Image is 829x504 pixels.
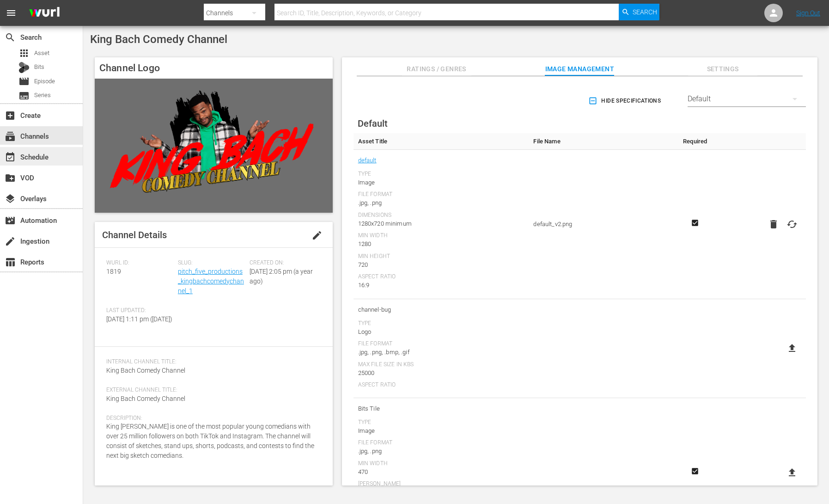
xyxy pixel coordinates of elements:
div: Max File Size In Kbs [358,361,524,369]
span: Bits [34,62,44,72]
div: .jpg, .png [358,198,524,208]
span: Automation [5,215,16,226]
a: pitch_five_productions_kingbachcomedychannel_1 [178,268,244,295]
span: Description: [106,415,317,422]
span: Create [5,110,16,121]
span: Channel Details [102,229,167,240]
div: File Format [358,191,524,198]
span: King Bach Comedy Channel [90,33,227,46]
div: Type [358,320,524,327]
h4: Channel Logo [95,57,333,79]
span: Created On: [250,259,317,267]
button: edit [306,224,328,246]
span: [DATE] 1:11 pm ([DATE]) [106,315,172,323]
span: Slug: [178,259,245,267]
div: Min Height [358,253,524,260]
th: Asset Title [354,133,529,150]
div: .jpg, .png, .bmp, .gif [358,348,524,357]
div: 1280 [358,240,524,249]
span: Bits Tile [358,403,524,415]
div: .jpg, .png [358,447,524,456]
span: Settings [688,63,757,75]
div: Logo [358,327,524,337]
div: Aspect Ratio [358,381,524,389]
span: Episode [34,77,55,86]
svg: Required [689,467,701,475]
span: edit [311,230,323,241]
span: Asset [34,49,49,58]
span: channel-bug [358,304,524,316]
span: VOD [5,172,16,184]
span: Overlays [5,193,16,204]
td: default_v2.png [529,150,677,299]
span: Search [633,4,657,20]
span: menu [6,7,17,18]
svg: Required [689,219,701,227]
div: Image [358,426,524,436]
button: Hide Specifications [586,88,664,114]
div: Dimensions [358,212,524,219]
div: Min Width [358,460,524,467]
div: Image [358,178,524,187]
th: Required [677,133,713,150]
img: King Bach Comedy Channel [95,79,333,212]
div: File Format [358,340,524,348]
a: Sign Out [796,9,820,17]
th: File Name [529,133,677,150]
span: King [PERSON_NAME] is one of the most popular young comedians with over 25 million followers on b... [106,423,314,459]
span: 1819 [106,268,121,275]
span: Hide Specifications [590,96,661,106]
span: Series [18,90,30,101]
div: 16:9 [358,281,524,290]
span: Wurl ID: [106,259,173,267]
div: Min Width [358,232,524,240]
span: King Bach Comedy Channel [106,395,185,402]
img: ans4CAIJ8jUAAAAAAAAAAAAAAAAAAAAAAAAgQb4GAAAAAAAAAAAAAAAAAAAAAAAAJMjXAAAAAAAAAAAAAAAAAAAAAAAAgAT5G... [22,2,67,24]
div: Type [358,419,524,426]
span: Schedule [5,152,16,163]
span: External Channel Title: [106,387,317,394]
div: Type [358,171,524,178]
div: 25000 [358,369,524,378]
div: [PERSON_NAME] [358,480,524,488]
span: Search [5,32,16,43]
span: Image Management [545,63,614,75]
span: King Bach Comedy Channel [106,367,185,374]
div: Aspect Ratio [358,273,524,281]
span: Ingestion [5,236,16,247]
div: File Format [358,439,524,447]
div: 1280x720 minimum [358,219,524,228]
span: Series [34,91,51,100]
span: Last Updated: [106,307,173,314]
span: [DATE] 2:05 pm (a year ago) [250,268,313,285]
div: 470 [358,467,524,477]
span: Channels [5,131,16,142]
a: default [358,154,377,166]
span: Asset [18,48,30,59]
span: Reports [5,257,16,268]
div: 720 [358,260,524,270]
div: Bits [18,62,30,73]
span: Internal Channel Title: [106,358,317,366]
button: Search [619,4,659,20]
span: Episode [18,76,30,87]
span: Default [358,118,388,129]
span: Ratings / Genres [402,63,471,75]
div: Default [688,86,806,112]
